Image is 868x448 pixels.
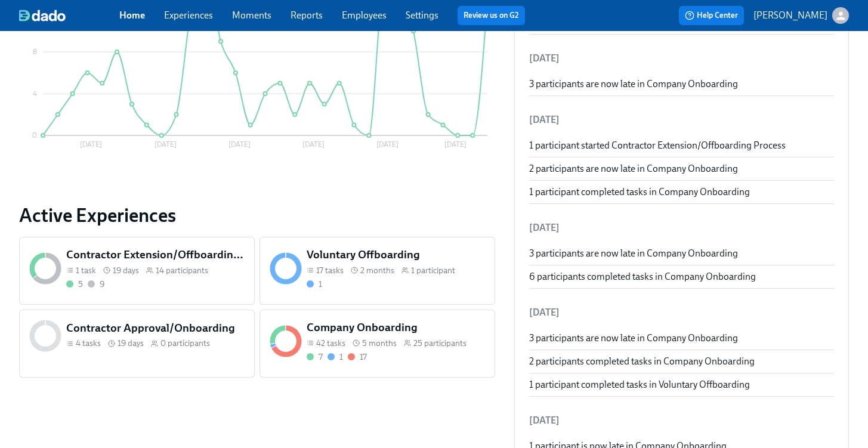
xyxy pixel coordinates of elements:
tspan: [DATE] [228,140,251,149]
h5: Contractor Extension/Offboarding Process [66,247,245,262]
tspan: 4 [33,89,37,98]
span: 19 days [113,265,139,276]
span: 0 participants [160,338,210,349]
div: 6 participants completed tasks in Company Onboarding [529,270,834,283]
a: Home [119,10,145,21]
div: 1 [319,279,322,290]
a: Active Experiences [19,203,495,227]
li: [DATE] [529,298,834,327]
tspan: [DATE] [80,140,102,149]
a: Contractor Approval/Onboarding4 tasks 19 days0 participants [19,310,255,378]
a: dado [19,10,119,21]
span: Help Center [685,10,738,21]
div: 2 participants are now late in Company Onboarding [529,162,834,175]
div: On time with open tasks [307,279,322,290]
div: 3 participants are now late in Company Onboarding [529,247,834,260]
button: Review us on G2 [458,6,525,25]
a: Reports [291,10,323,21]
tspan: [DATE] [302,140,325,149]
a: Review us on G2 [464,10,519,21]
button: Help Center [679,6,744,25]
div: 7 [319,351,323,363]
tspan: 0 [32,131,37,140]
div: Completed all due tasks [307,351,323,363]
div: 1 participant completed tasks in Voluntary Offboarding [529,378,834,391]
p: [PERSON_NAME] [753,9,827,22]
div: 2 participants completed tasks in Company Onboarding [529,355,834,368]
li: [DATE] [529,406,834,435]
div: With overdue tasks [348,351,367,363]
li: [DATE] [529,106,834,134]
tspan: [DATE] [155,140,177,149]
a: Settings [406,10,438,21]
a: Experiences [164,10,213,21]
div: 3 participants are now late in Company Onboarding [529,332,834,345]
tspan: 8 [33,48,37,56]
button: [PERSON_NAME] [753,7,849,24]
a: Company Onboarding42 tasks 5 months25 participants7117 [260,310,495,378]
div: On time with open tasks [328,351,343,363]
div: 3 participants are now late in Company Onboarding [529,78,834,91]
div: 1 [339,351,343,363]
a: Voluntary Offboarding17 tasks 2 months1 participant1 [260,237,495,305]
div: 9 [100,279,104,290]
span: 4 tasks [76,338,101,349]
tspan: [DATE] [444,140,467,149]
div: 5 [78,279,83,290]
span: 42 tasks [316,338,345,349]
span: 5 months [362,338,397,349]
div: 1 participant started Contractor Extension/Offboarding Process [529,139,834,152]
span: 1 participant [411,265,455,276]
h5: Voluntary Offboarding [307,247,486,262]
img: dado [19,10,66,21]
span: 17 tasks [316,265,344,276]
span: 25 participants [413,338,467,349]
div: 1 participant completed tasks in Company Onboarding [529,186,834,199]
h5: Contractor Approval/Onboarding [66,320,245,336]
li: [DATE] [529,44,834,73]
h5: Company Onboarding [307,320,486,335]
a: Contractor Extension/Offboarding Process1 task 19 days14 participants59 [19,237,255,305]
tspan: [DATE] [376,140,399,149]
span: 1 task [76,265,96,276]
li: [DATE] [529,214,834,242]
span: 19 days [118,338,144,349]
span: 14 participants [156,265,208,276]
a: Moments [232,10,271,21]
a: Employees [342,10,387,21]
span: 2 months [360,265,394,276]
div: Not started [88,279,104,290]
div: Completed all due tasks [66,279,83,290]
div: 17 [360,351,367,363]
